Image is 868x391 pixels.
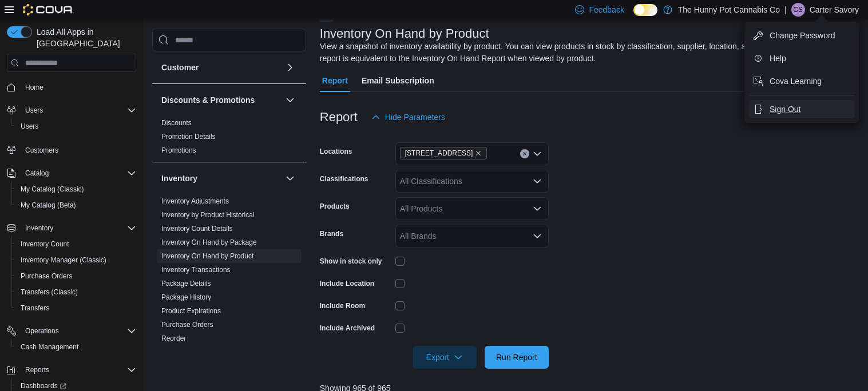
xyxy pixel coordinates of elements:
[16,119,43,133] a: Users
[496,352,537,363] span: Run Report
[16,340,136,354] span: Cash Management
[21,201,76,210] span: My Catalog (Beta)
[533,204,542,213] button: Open list of options
[161,132,216,141] span: Promotion Details
[161,334,186,342] a: Reorder
[161,133,216,141] a: Promotion Details
[16,340,83,354] a: Cash Management
[161,321,213,329] a: Purchase Orders
[16,285,82,299] a: Transfers (Classic)
[161,94,281,106] button: Discounts & Promotions
[770,103,800,115] span: Sign Out
[161,320,213,329] span: Purchase Orders
[2,165,141,181] button: Catalog
[320,147,352,156] label: Locations
[810,3,859,17] p: Carter Savory
[11,268,141,284] button: Purchase Orders
[161,238,257,246] a: Inventory On Hand by Package
[320,110,358,124] h3: Report
[485,346,549,369] button: Run Report
[770,75,822,87] span: Cova Learning
[21,272,73,281] span: Purchase Orders
[283,61,297,74] button: Customer
[16,119,136,133] span: Users
[161,293,211,302] span: Package History
[520,149,529,158] button: Clear input
[161,197,229,205] a: Inventory Adjustments
[533,149,542,158] button: Open list of options
[25,224,53,233] span: Inventory
[2,141,141,158] button: Customers
[11,236,141,252] button: Inventory Count
[161,173,197,184] h3: Inventory
[161,279,211,288] span: Package Details
[16,198,81,212] a: My Catalog (Beta)
[161,173,281,184] button: Inventory
[161,238,257,247] span: Inventory On Hand by Package
[23,4,74,15] img: Cova
[25,146,58,155] span: Customers
[475,150,482,157] button: Remove 4936 Yonge St from selection in this group
[320,301,365,310] label: Include Room
[161,118,192,127] span: Discounts
[320,324,375,333] label: Include Archived
[152,194,306,364] div: Inventory
[16,182,89,196] a: My Catalog (Classic)
[322,69,348,92] span: Report
[21,166,53,180] button: Catalog
[21,363,54,377] button: Reports
[21,122,38,131] span: Users
[2,79,141,95] button: Home
[320,27,489,41] h3: Inventory On Hand by Product
[11,197,141,213] button: My Catalog (Beta)
[21,342,78,352] span: Cash Management
[400,147,487,159] span: 4936 Yonge St
[633,16,634,17] span: Dark Mode
[16,182,136,196] span: My Catalog (Classic)
[11,300,141,316] button: Transfers
[161,119,192,127] a: Discounts
[320,257,382,266] label: Show in stock only
[16,269,136,283] span: Purchase Orders
[25,326,59,336] span: Operations
[21,324,136,338] span: Operations
[21,81,48,94] a: Home
[283,171,297,185] button: Inventory
[533,232,542,241] button: Open list of options
[320,279,374,288] label: Include Location
[161,211,255,219] a: Inventory by Product Historical
[161,146,196,155] span: Promotions
[749,49,854,67] button: Help
[21,363,136,377] span: Reports
[21,304,49,313] span: Transfers
[25,365,49,374] span: Reports
[161,252,253,260] a: Inventory On Hand by Product
[16,269,77,283] a: Purchase Orders
[21,221,58,235] button: Inventory
[161,280,211,288] a: Package Details
[21,166,136,180] span: Catalog
[21,143,63,157] a: Customers
[419,346,470,369] span: Export
[283,93,297,107] button: Discounts & Promotions
[161,224,233,233] span: Inventory Count Details
[21,80,136,94] span: Home
[16,301,54,315] a: Transfers
[791,3,805,17] div: Carter Savory
[533,177,542,186] button: Open list of options
[633,4,657,16] input: Dark Mode
[320,202,350,211] label: Products
[770,53,786,64] span: Help
[784,3,787,17] p: |
[11,339,141,355] button: Cash Management
[161,334,186,343] span: Reorder
[161,197,229,206] span: Inventory Adjustments
[367,106,450,129] button: Hide Parameters
[385,111,445,123] span: Hide Parameters
[749,26,854,45] button: Change Password
[161,146,196,154] a: Promotions
[16,301,136,315] span: Transfers
[161,265,231,274] span: Inventory Transactions
[16,253,111,267] a: Inventory Manager (Classic)
[11,252,141,268] button: Inventory Manager (Classic)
